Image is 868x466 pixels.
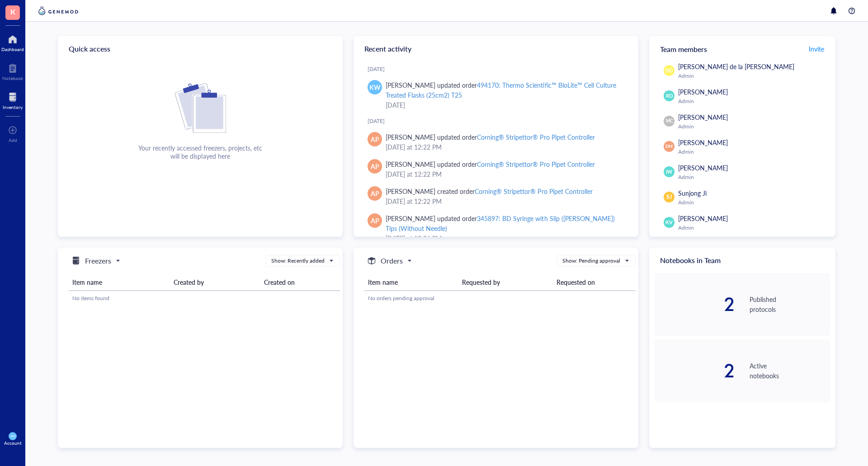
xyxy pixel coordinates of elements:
[386,213,624,233] div: [PERSON_NAME] updated order
[1,32,24,52] a: Dashboard
[678,188,707,198] span: Sunjong Ji
[361,128,631,155] a: AP[PERSON_NAME] updated orderCorning® Stripettor® Pro Pipet Controller[DATE] at 12:22 PM
[1,47,24,52] div: Dashboard
[655,295,735,313] div: 2
[9,137,17,143] div: Add
[3,90,23,110] a: Inventory
[386,214,615,233] div: 345897: BD Syringe with Slip ([PERSON_NAME]) Tips (Without Needle)
[371,134,379,144] span: AP
[678,98,826,105] div: Admin
[4,440,22,446] div: Account
[386,196,624,206] div: [DATE] at 12:22 PM
[175,83,226,133] img: Cf+DiIyRRx+BTSbnYhsZzE9to3+AfuhVxcka4spAAAAAElFTkSuQmCC
[10,434,15,438] span: KW
[368,66,631,73] div: [DATE]
[750,361,830,381] div: Active notebooks
[271,257,325,265] div: Show: Recently added
[371,161,379,171] span: AP
[665,168,673,175] span: JW
[361,210,631,247] a: AP[PERSON_NAME] updated order345897: BD Syringe with Slip ([PERSON_NAME]) Tips (Without Needle)[D...
[665,92,673,100] span: RD
[678,138,728,147] span: [PERSON_NAME]
[386,142,624,152] div: [DATE] at 12:22 PM
[368,118,631,125] div: [DATE]
[678,87,728,96] span: [PERSON_NAME]
[678,214,728,223] span: [PERSON_NAME]
[649,36,835,61] div: Team members
[85,255,111,266] h5: Freezers
[386,80,616,99] div: 494170: Thermo Scientific™ BioLite™ Cell Culture Treated Flasks (25cm2) T25
[138,144,262,160] div: Your recently accessed freezers, projects, etc will be displayed here
[678,148,826,155] div: Admin
[386,186,593,196] div: [PERSON_NAME] created order
[477,160,594,169] div: Corning® Stripettor® Pro Pipet Controller
[809,44,824,53] span: Invite
[553,274,636,291] th: Requested on
[386,159,595,169] div: [PERSON_NAME] updated order
[458,274,552,291] th: Requested by
[170,274,260,291] th: Created by
[2,61,23,81] a: Notebook
[678,72,826,80] div: Admin
[655,362,735,380] div: 2
[678,62,794,71] span: [PERSON_NAME] de la [PERSON_NAME]
[371,188,379,198] span: AP
[665,219,672,226] span: KV
[678,174,826,181] div: Admin
[371,216,379,226] span: AP
[665,67,673,74] span: DD
[665,143,673,150] span: DM
[678,224,826,231] div: Admin
[386,169,624,179] div: [DATE] at 12:22 PM
[750,294,830,314] div: Published protocols
[562,257,620,265] div: Show: Pending approval
[666,193,672,201] span: SJ
[477,132,594,141] div: Corning® Stripettor® Pro Pipet Controller
[354,36,638,61] div: Recent activity
[361,76,631,113] a: KW[PERSON_NAME] updated order494170: Thermo Scientific™ BioLite™ Cell Culture Treated Flasks (25c...
[3,104,23,110] div: Inventory
[58,36,343,61] div: Quick access
[368,294,632,302] div: No orders pending approval
[475,187,592,196] div: Corning® Stripettor® Pro Pipet Controller
[678,123,826,130] div: Admin
[386,132,595,142] div: [PERSON_NAME] updated order
[678,163,728,172] span: [PERSON_NAME]
[386,80,624,100] div: [PERSON_NAME] updated order
[381,255,403,266] h5: Orders
[10,6,15,17] span: K
[361,155,631,183] a: AP[PERSON_NAME] updated orderCorning® Stripettor® Pro Pipet Controller[DATE] at 12:22 PM
[2,75,23,81] div: Notebook
[386,100,624,110] div: [DATE]
[364,274,458,291] th: Item name
[369,82,381,92] span: KW
[72,294,336,302] div: No items found
[36,5,80,16] img: genemod-logo
[678,113,728,122] span: [PERSON_NAME]
[69,274,170,291] th: Item name
[361,183,631,210] a: AP[PERSON_NAME] created orderCorning® Stripettor® Pro Pipet Controller[DATE] at 12:22 PM
[649,248,835,273] div: Notebooks in Team
[808,42,825,56] button: Invite
[665,118,673,124] span: MC
[260,274,340,291] th: Created on
[678,199,826,206] div: Admin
